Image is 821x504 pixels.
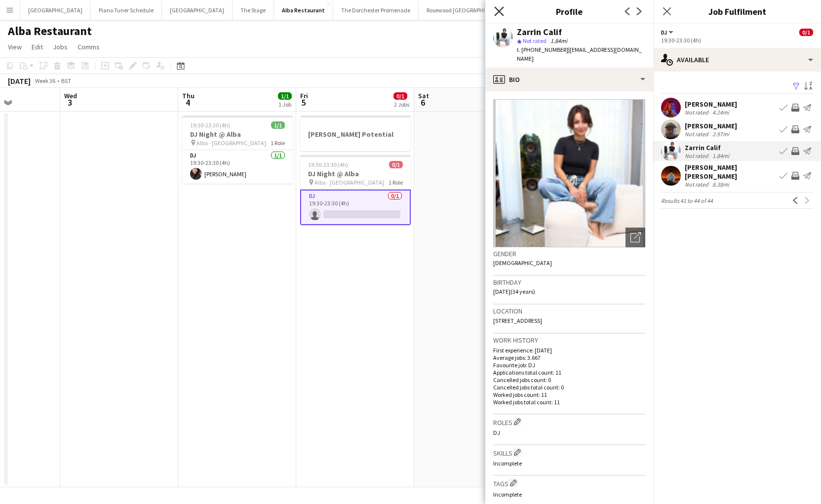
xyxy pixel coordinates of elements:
div: 19:30-23:30 (4h) [661,37,813,44]
h3: Roles [493,417,645,427]
span: 19:30-23:30 (4h) [190,121,230,129]
button: Piano Tuner Schedule [91,0,162,20]
div: Open photos pop-in [626,228,645,247]
span: 3 [63,97,77,108]
span: 5 [299,97,308,108]
div: 1 Job [278,101,291,108]
p: Cancelled jobs total count: 0 [493,384,645,391]
span: View [8,42,22,51]
div: 8.38mi [710,181,731,188]
button: Rosewood [GEOGRAPHIC_DATA] [419,0,515,20]
p: Worked jobs count: 11 [493,391,645,398]
p: Favourite job: DJ [493,361,645,369]
h3: DJ Night @ Alba [182,130,293,139]
p: Cancelled jobs count: 0 [493,376,645,384]
p: Worked jobs total count: 11 [493,398,645,406]
app-job-card: 19:30-23:30 (4h)0/1DJ Night @ Alba Alba - [GEOGRAPHIC_DATA]1 RoleDJ0/119:30-23:30 (4h) [300,155,411,225]
span: 1 Role [271,139,285,147]
h3: Work history [493,336,645,345]
span: | [EMAIL_ADDRESS][DOMAIN_NAME] [517,46,642,62]
div: [DATE] [8,76,31,86]
span: Alba - [GEOGRAPHIC_DATA] [196,139,266,147]
h1: Alba Restaurant [8,24,92,39]
span: Edit [32,42,43,51]
div: [PERSON_NAME] [PERSON_NAME] [685,163,776,181]
span: [STREET_ADDRESS] [493,317,542,324]
span: Comms [78,42,100,51]
span: Fri [300,91,308,100]
span: 0/1 [799,29,813,36]
div: Not rated [685,181,710,188]
span: 1 Role [389,179,403,186]
div: 2.97mi [710,130,731,138]
app-job-card: [PERSON_NAME] Potential [300,116,411,151]
div: 4.24mi [710,109,731,116]
app-card-role: DJ0/119:30-23:30 (4h) [300,190,411,225]
div: [PERSON_NAME] [685,121,737,130]
div: Not rated [685,152,710,159]
h3: DJ Night @ Alba [300,169,411,178]
span: Week 36 [33,77,57,84]
div: Bio [485,68,653,91]
button: [GEOGRAPHIC_DATA] [20,0,91,20]
span: [DATE] (34 years) [493,288,535,295]
a: Jobs [49,40,72,53]
button: DJ [661,29,675,36]
span: Not rated [523,37,547,44]
h3: Gender [493,249,645,258]
h3: Profile [485,5,653,18]
span: [DEMOGRAPHIC_DATA] [493,259,552,267]
div: Zarrin Calif [685,143,731,152]
span: t. [PHONE_NUMBER] [517,46,568,53]
span: DJ [493,429,500,436]
h3: Job Fulfilment [653,5,821,18]
span: 1.84mi [548,37,569,44]
h3: Location [493,307,645,315]
span: Sat [418,91,429,100]
span: 19:30-23:30 (4h) [308,161,348,168]
div: Available [653,48,821,72]
span: Wed [64,91,77,100]
p: Incomplete [493,491,645,498]
h3: [PERSON_NAME] Potential [300,130,411,139]
app-job-card: 19:30-23:30 (4h)1/1DJ Night @ Alba Alba - [GEOGRAPHIC_DATA]1 RoleDJ1/119:30-23:30 (4h)[PERSON_NAME] [182,116,293,184]
span: Alba - [GEOGRAPHIC_DATA] [314,179,384,186]
div: Not rated [685,130,710,138]
img: Crew avatar or photo [493,99,645,247]
div: [PERSON_NAME] [685,100,737,109]
span: Jobs [53,42,68,51]
h3: Skills [493,447,645,458]
div: 1.84mi [710,152,731,159]
button: The Dorchester Promenade [333,0,419,20]
a: View [4,40,26,53]
span: 6 [417,97,429,108]
span: 0/1 [393,92,407,100]
div: 2 Jobs [394,101,409,108]
span: 1/1 [271,121,285,129]
span: 1/1 [278,92,292,100]
a: Edit [28,40,47,53]
p: Average jobs: 3.667 [493,354,645,361]
button: [GEOGRAPHIC_DATA] [162,0,233,20]
button: Alba Restaurant [274,0,333,20]
p: Incomplete [493,460,645,467]
h3: Birthday [493,278,645,287]
h3: Tags [493,478,645,488]
span: DJ [661,29,667,36]
span: Results 41 to 44 of 44 [661,197,713,204]
div: Zarrin Calif [517,28,562,37]
p: First experience: [DATE] [493,347,645,354]
app-card-role: DJ1/119:30-23:30 (4h)[PERSON_NAME] [182,150,293,184]
span: 4 [181,97,195,108]
p: Applications total count: 11 [493,369,645,376]
span: Thu [182,91,195,100]
button: The Stage [233,0,274,20]
div: Not rated [685,109,710,116]
span: 0/1 [389,161,403,168]
div: BST [61,77,71,84]
a: Comms [74,40,104,53]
